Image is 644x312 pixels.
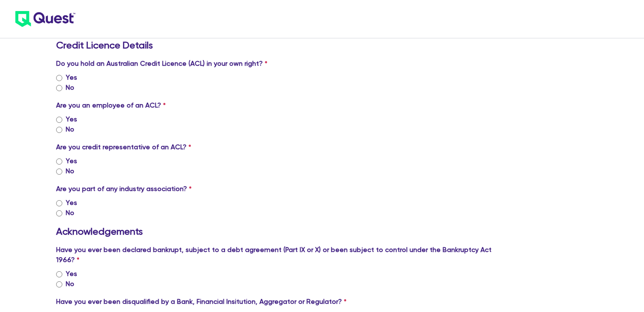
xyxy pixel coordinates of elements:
[66,166,74,176] label: No
[56,297,347,307] label: Have you ever been disqualified by a Bank, Financial Insitution, Aggregator or Regulator?
[66,208,74,218] label: No
[56,100,166,110] label: Are you an employee of an ACL?
[66,114,77,124] label: Yes
[56,142,191,152] label: Are you credit representative of an ACL?
[56,245,497,265] label: Have you ever been declared bankrupt, subject to a debt agreement (Part IX or X) or been subject ...
[56,39,497,51] h3: Credit Licence Details
[66,269,77,279] label: Yes
[56,184,192,194] label: Are you part of any industry association?
[66,198,77,208] label: Yes
[66,124,74,134] label: No
[66,279,74,289] label: No
[15,11,75,27] img: quest-logo
[66,83,74,93] label: No
[66,72,77,83] label: Yes
[56,226,497,237] h3: Acknowledgements
[66,156,77,166] label: Yes
[56,59,268,69] label: Do you hold an Australian Credit Licence (ACL) in your own right?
